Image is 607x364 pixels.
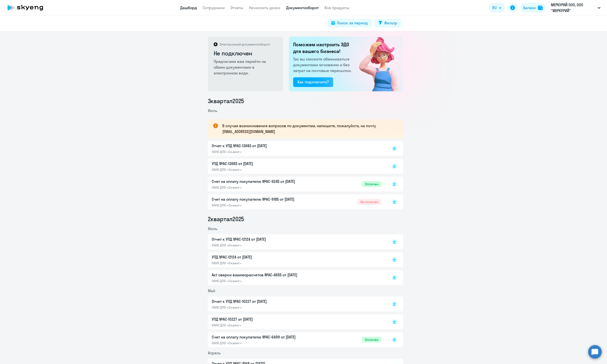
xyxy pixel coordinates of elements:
[489,3,505,13] button: RU
[492,5,497,11] span: RU
[208,108,217,113] span: Июль
[214,49,278,57] h2: Не подключен
[551,2,596,13] p: МЕРКУРИЙ ООО, ООО "МЕРКУРИЙ"
[212,236,381,247] a: Отчет к УПД №AC-12124 от [DATE]ОАНО ДПО «Скаенг»
[219,42,270,46] p: Электронный документооборот
[212,254,313,260] p: УПД №AC-12124 от [DATE]
[212,143,381,154] a: Отчет к УПД №AC-13983 от [DATE]ОАНО ДПО «Скаенг»
[212,185,313,190] p: ОАНО ДПО «Скаенг»
[208,226,217,231] span: Июнь
[212,196,381,207] a: Счет на оплату покупателю №AC-9185 от [DATE]ОАНО ДПО «Скаенг»Не оплачен
[362,337,381,343] span: Оплачен
[203,5,225,10] a: Сотрудники
[357,199,381,205] span: Не оплачен
[212,261,313,265] p: ОАНО ДПО «Скаенг»
[362,181,381,187] span: Оплачен
[212,243,313,247] p: ОАНО ДПО «Скаенг»
[212,334,313,340] p: Счет на оплату покупателю №AC-6499 от [DATE]
[548,2,603,13] button: МЕРКУРИЙ ООО, ООО "МЕРКУРИЙ"
[293,77,333,87] button: Как подключить?
[337,20,368,26] div: Поиск за период
[297,79,329,85] div: Как подключить?
[208,97,403,105] li: 3 квартал 2025
[208,351,221,355] span: Апрель
[212,272,381,283] a: Акт сверки взаиморасчетов №AC-4655 от [DATE]ОАНО ДПО «Скаенг»
[208,215,403,223] li: 2 квартал 2025
[212,298,381,310] a: Отчет к УПД №AC-10227 от [DATE]ОАНО ДПО «Скаенг»
[212,196,313,202] p: Счет на оплату покупателю №AC-9185 от [DATE]
[212,298,313,304] p: Отчет к УПД №AC-10227 от [DATE]
[293,41,353,55] h2: Поможем настроить ЭДО для вашего бизнеса!
[212,161,313,166] p: УПД №AC-13983 от [DATE]
[222,123,394,134] p: В случае возникновения вопросов по документам, напишите, пожалуйста, на почту [EMAIL_ADDRESS][DOM...
[212,179,313,184] p: Счет на оплату покупателю №AC-9245 от [DATE]
[212,203,313,207] p: ОАНО ДПО «Скаенг»
[523,5,536,11] div: Баланс
[327,19,372,27] button: Поиск за период
[212,316,313,322] p: УПД №AC-10227 от [DATE]
[212,341,313,345] p: ОАНО ДПО «Скаенг»
[249,5,280,10] a: Начислить уроки
[349,37,403,91] img: not_connected
[212,272,313,278] p: Акт сверки взаиморасчетов №AC-4655 от [DATE]
[212,236,313,242] p: Отчет к УПД №AC-12124 от [DATE]
[212,334,381,345] a: Счет на оплату покупателю №AC-6499 от [DATE]ОАНО ДПО «Скаенг»Оплачен
[180,5,197,10] a: Дашборд
[324,5,350,10] a: Все продукты
[212,323,313,327] p: ОАНО ДПО «Скаенг»
[375,19,401,27] button: Фильтр
[214,59,278,76] p: Предлагаем вам перейти на обмен документами в электронном виде.
[212,150,313,154] p: ОАНО ДПО «Скаенг»
[538,5,543,10] img: balance
[212,161,381,172] a: УПД №AC-13983 от [DATE]ОАНО ДПО «Скаенг»
[212,143,313,149] p: Отчет к УПД №AC-13983 от [DATE]
[212,179,381,190] a: Счет на оплату покупателю №AC-9245 от [DATE]ОАНО ДПО «Скаенг»Оплачен
[212,279,313,283] p: ОАНО ДПО «Скаенг»
[231,5,243,10] a: Отчеты
[212,305,313,310] p: ОАНО ДПО «Скаенг»
[212,316,381,327] a: УПД №AC-10227 от [DATE]ОАНО ДПО «Скаенг»
[208,288,215,293] span: Май
[212,167,313,172] p: ОАНО ДПО «Скаенг»
[293,56,353,73] p: Так вы сможете обмениваться документами мгновенно и без затрат на почтовые пересылки.
[212,254,381,265] a: УПД №AC-12124 от [DATE]ОАНО ДПО «Скаенг»
[384,20,397,26] div: Фильтр
[286,5,319,10] a: Документооборот
[520,3,546,13] button: Балансbalance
